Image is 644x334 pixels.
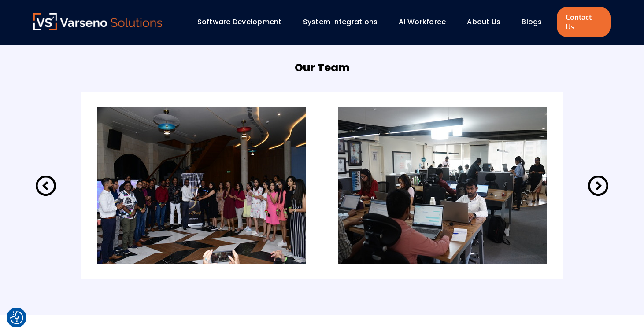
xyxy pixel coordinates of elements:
a: System Integrations [303,17,378,27]
a: Blogs [522,17,542,27]
img: Varseno Solutions – Product Engineering & IT Services [33,13,162,30]
div: About Us [463,15,513,29]
div: Software Development [193,15,294,29]
button: Cookie Settings [10,311,23,324]
h5: Our Team [295,60,349,76]
img: Revisit consent button [10,311,23,324]
div: System Integrations [299,15,390,29]
div: Blogs [517,15,554,29]
a: About Us [467,17,500,27]
a: Varseno Solutions – Product Engineering & IT Services [33,13,162,31]
a: Software Development [197,17,282,27]
div: AI Workforce [394,15,458,29]
a: AI Workforce [399,17,446,27]
a: Contact Us [557,7,611,37]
